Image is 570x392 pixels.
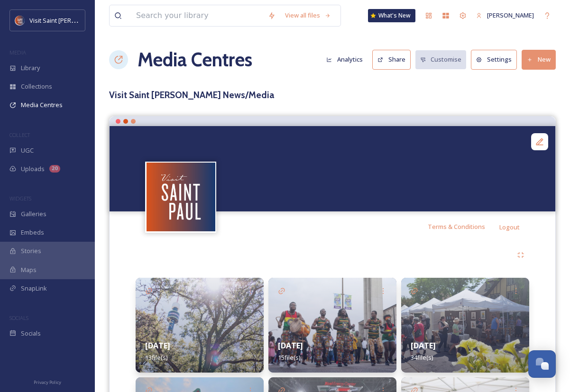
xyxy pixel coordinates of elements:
span: SOCIALS [9,314,28,321]
div: 20 [49,165,60,173]
img: Visit%20Saint%20Paul%20Updated%20Profile%20Image.jpg [147,163,215,231]
span: Maps [21,265,37,274]
a: Terms & Conditions [428,221,499,232]
span: [PERSON_NAME] [487,11,534,19]
a: Privacy Policy [34,376,61,387]
img: 01c9ace8-c75b-442c-8437-66614002f07b.jpg [136,278,264,373]
a: Customise [415,50,471,69]
span: Library [21,64,40,73]
span: 13 file(s) [145,353,167,362]
span: COLLECT [9,131,30,138]
a: Media Centres [138,46,252,74]
span: Stories [21,246,41,255]
span: Socials [21,329,41,338]
a: What's New [368,9,415,22]
button: New [522,50,556,69]
a: View all files [280,6,336,25]
span: 15 file(s) [278,353,300,362]
strong: [DATE] [145,340,170,351]
span: Visit Saint [PERSON_NAME] [29,16,105,25]
input: Search your library [131,5,263,26]
a: Analytics [322,50,372,69]
button: Analytics [322,50,368,69]
span: Collections [21,82,52,91]
span: Media Centres [21,100,63,109]
button: Open Chat [528,350,556,378]
span: UGC [21,146,34,155]
strong: [DATE] [278,340,303,351]
span: Embeds [21,228,44,237]
span: Privacy Policy [34,379,61,385]
span: Galleries [21,210,46,219]
a: [PERSON_NAME] [471,6,539,25]
span: Uploads [21,164,45,173]
strong: [DATE] [411,340,436,351]
span: WIDGETS [9,195,31,202]
h3: Visit Saint [PERSON_NAME] News/Media [109,88,556,102]
button: Settings [471,50,517,69]
span: Terms & Conditions [428,222,485,231]
span: MEDIA [9,49,26,56]
span: 34 file(s) [411,353,433,362]
a: Settings [471,50,522,69]
img: Visit%20Saint%20Paul%20Updated%20Profile%20Image.jpg [15,16,25,25]
img: c41a65bc-c2bf-4e59-8ee6-4dbdc2d057b4.jpg [401,278,529,373]
span: SnapLink [21,284,47,293]
img: d5c18b07-b264-4605-ba00-ebbc9b1da292.jpg [268,278,396,373]
span: Logout [499,223,520,231]
button: Customise [415,50,467,69]
button: Share [372,50,411,69]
